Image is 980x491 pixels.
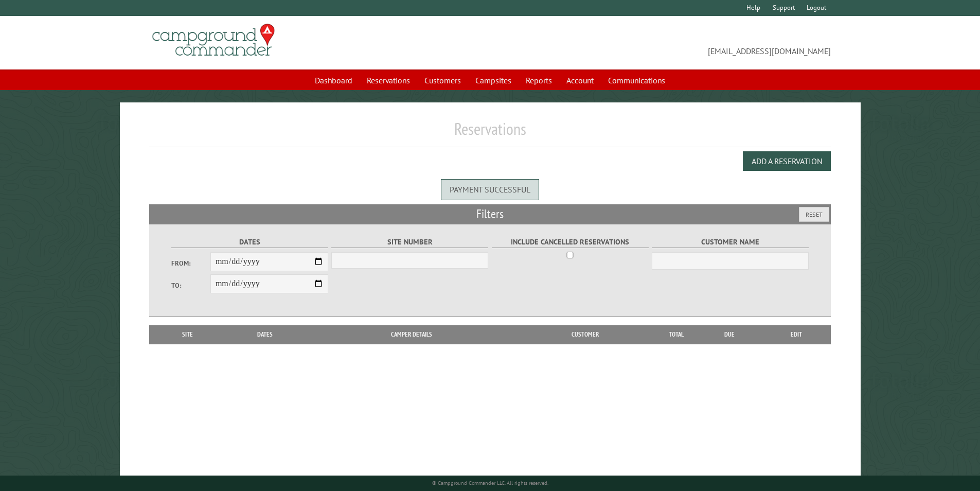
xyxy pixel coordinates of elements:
th: Site [154,325,221,344]
a: Communications [602,71,671,90]
div: Payment successful [441,179,539,200]
button: Reset [799,207,829,222]
label: Site Number [331,236,488,248]
th: Camper Details [309,325,514,344]
button: Add a Reservation [743,151,831,171]
label: Include Cancelled Reservations [492,236,649,248]
a: Reservations [361,71,416,90]
a: Campsites [469,71,518,90]
small: © Campground Commander LLC. All rights reserved. [432,480,548,486]
img: Campground Commander [149,20,278,60]
h1: Reservations [149,119,831,147]
th: Dates [221,325,309,344]
a: Reports [520,71,558,90]
label: From: [171,258,210,268]
label: To: [171,280,210,290]
a: Account [560,71,600,90]
th: Customer [514,325,656,344]
th: Edit [762,325,831,344]
th: Total [656,325,697,344]
span: [EMAIL_ADDRESS][DOMAIN_NAME] [490,28,831,57]
label: Customer Name [652,236,809,248]
a: Customers [418,71,467,90]
th: Due [697,325,762,344]
a: Dashboard [309,71,359,90]
label: Dates [171,236,328,248]
h2: Filters [149,204,831,224]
